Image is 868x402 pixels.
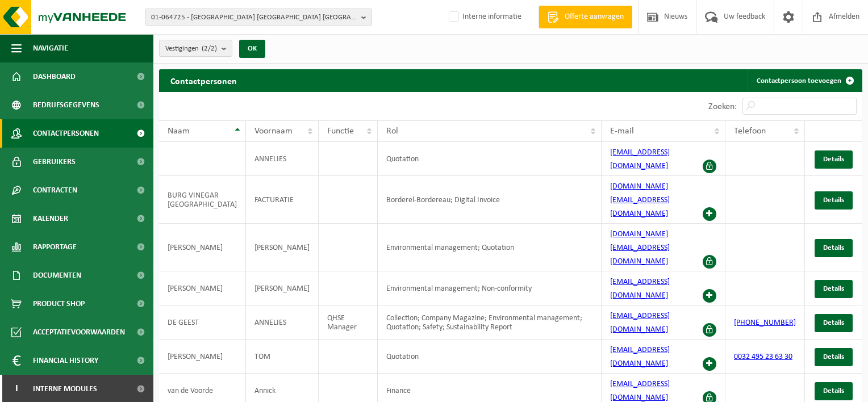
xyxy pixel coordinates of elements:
[610,127,634,136] span: E-mail
[815,314,853,332] a: Details
[823,156,844,163] span: Details
[33,233,77,261] span: Rapportage
[734,319,796,327] a: [PHONE_NUMBER]
[610,230,670,266] a: [DOMAIN_NAME][EMAIL_ADDRESS][DOMAIN_NAME]
[378,224,601,271] td: Environmental management; Quotation
[33,34,68,62] span: Navigatie
[151,9,357,26] span: 01-064725 - [GEOGRAPHIC_DATA] [GEOGRAPHIC_DATA] [GEOGRAPHIC_DATA]
[159,176,246,224] td: BURG VINEGAR [GEOGRAPHIC_DATA]
[168,127,190,136] span: Naam
[823,387,844,395] span: Details
[246,224,319,271] td: [PERSON_NAME]
[246,305,319,340] td: ANNELIES
[378,340,601,374] td: Quotation
[815,348,853,366] a: Details
[708,102,737,111] label: Zoeken:
[319,305,378,340] td: QHSE Manager
[254,127,293,136] span: Voornaam
[202,45,217,52] count: (2/2)
[386,127,398,136] span: Rol
[815,150,853,169] a: Details
[33,119,99,148] span: Contactpersonen
[33,261,81,290] span: Documenten
[734,353,792,361] a: 0032 495 23 63 30
[446,9,521,26] label: Interne informatie
[33,91,99,119] span: Bedrijfsgegevens
[562,11,627,23] span: Offerte aanvragen
[159,224,246,271] td: [PERSON_NAME]
[159,40,232,57] button: Vestigingen(2/2)
[815,280,853,298] a: Details
[610,346,670,368] a: [EMAIL_ADDRESS][DOMAIN_NAME]
[610,312,670,334] a: [EMAIL_ADDRESS][DOMAIN_NAME]
[159,69,248,91] h2: Contactpersonen
[159,271,246,305] td: [PERSON_NAME]
[378,271,601,305] td: Environmental management; Non-conformity
[165,40,217,57] span: Vestigingen
[748,69,861,92] a: Contactpersoon toevoegen
[610,182,670,218] a: [DOMAIN_NAME][EMAIL_ADDRESS][DOMAIN_NAME]
[159,305,246,340] td: DE GEEST
[815,239,853,257] a: Details
[610,278,670,300] a: [EMAIL_ADDRESS][DOMAIN_NAME]
[246,340,319,374] td: TOM
[33,148,76,176] span: Gebruikers
[539,6,632,28] a: Offerte aanvragen
[239,40,265,58] button: OK
[378,142,601,176] td: Quotation
[33,62,76,91] span: Dashboard
[145,9,372,26] button: 01-064725 - [GEOGRAPHIC_DATA] [GEOGRAPHIC_DATA] [GEOGRAPHIC_DATA]
[378,176,601,224] td: Borderel-Bordereau; Digital Invoice
[33,346,98,375] span: Financial History
[610,380,670,402] a: [EMAIL_ADDRESS][DOMAIN_NAME]
[815,382,853,400] a: Details
[33,290,85,318] span: Product Shop
[823,353,844,361] span: Details
[33,204,68,233] span: Kalender
[33,176,77,204] span: Contracten
[159,340,246,374] td: [PERSON_NAME]
[246,142,319,176] td: ANNELIES
[815,191,853,210] a: Details
[378,305,601,340] td: Collection; Company Magazine; Environmental management; Quotation; Safety; Sustainability Report
[33,318,125,346] span: Acceptatievoorwaarden
[610,148,670,170] a: [EMAIL_ADDRESS][DOMAIN_NAME]
[823,244,844,252] span: Details
[823,196,844,204] span: Details
[327,127,354,136] span: Functie
[734,127,766,136] span: Telefoon
[823,285,844,292] span: Details
[246,271,319,305] td: [PERSON_NAME]
[823,319,844,326] span: Details
[246,176,319,224] td: FACTURATIE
